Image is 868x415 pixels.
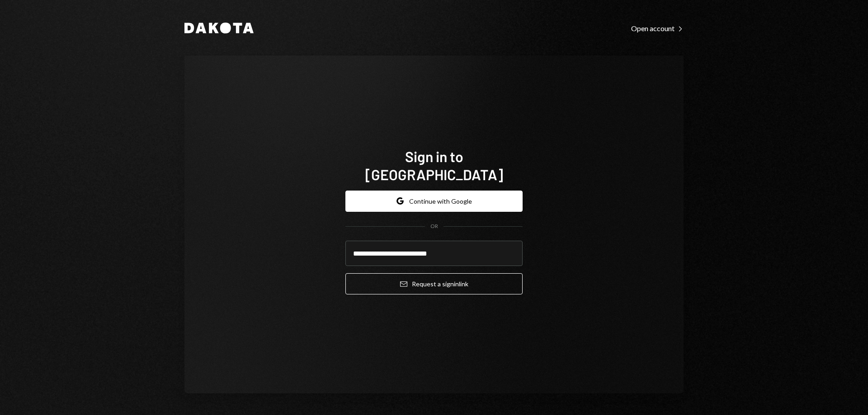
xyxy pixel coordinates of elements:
h1: Sign in to [GEOGRAPHIC_DATA] [345,147,523,183]
button: Continue with Google [345,191,523,212]
button: Request a signinlink [345,273,523,294]
div: OR [430,223,438,230]
div: Open account [631,24,684,33]
a: Open account [631,23,684,33]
